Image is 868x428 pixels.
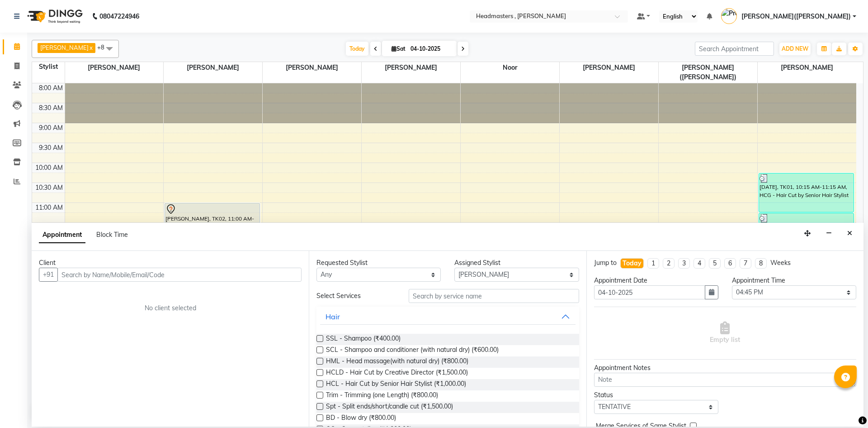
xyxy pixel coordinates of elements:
span: [PERSON_NAME]([PERSON_NAME]) [741,12,851,21]
div: No client selected [61,303,280,313]
div: [DATE], TK01, 10:15 AM-11:15 AM, HCG - Hair Cut by Senior Hair Stylist [759,173,854,212]
div: 11:00 AM [33,203,65,212]
div: Stylist [32,62,65,72]
span: +8 [97,43,111,51]
span: BD - Blow dry (₹800.00) [326,413,396,424]
button: +91 [39,268,58,282]
b: 08047224946 [99,4,139,29]
div: Appointment Notes [594,363,856,373]
input: Search by Name/Mobile/Email/Code [57,268,302,282]
span: [PERSON_NAME] [40,44,89,51]
span: [PERSON_NAME] [362,62,460,73]
input: 2025-10-04 [408,42,453,56]
span: Today [346,42,368,56]
input: Search by service name [409,289,579,303]
span: Noor [461,62,559,73]
div: 9:00 AM [37,123,65,133]
span: [PERSON_NAME] [65,62,164,73]
li: 2 [663,258,675,269]
span: HML - Head massage(with natural dry) (₹800.00) [326,356,468,368]
iframe: chat widget [830,392,859,419]
span: [PERSON_NAME] [560,62,658,73]
div: Select Services [310,291,401,301]
div: [PERSON_NAME], TK02, 11:00 AM-03:00 PM, K-Bond -L - Kerabond [165,203,259,361]
div: 10:00 AM [33,163,65,173]
li: 3 [678,258,690,269]
li: 6 [724,258,736,269]
div: Status [594,390,718,400]
button: Close [843,226,856,240]
li: 1 [647,258,659,269]
span: [PERSON_NAME] [164,62,262,73]
li: 4 [693,258,705,269]
button: ADD NEW [779,43,811,55]
input: Search Appointment [695,42,774,56]
img: logo [23,4,85,29]
div: 8:30 AM [37,103,65,113]
a: x [89,44,93,51]
div: Appointment Time [732,276,856,285]
div: 10:30 AM [33,183,65,192]
li: 8 [755,258,767,269]
span: ADD NEW [782,45,808,52]
span: [PERSON_NAME]([PERSON_NAME]) [659,62,757,83]
span: SSL - Shampoo (₹400.00) [326,334,401,345]
div: Appointment Date [594,276,718,285]
div: Weeks [770,258,791,268]
span: HCL - Hair Cut by Senior Hair Stylist (₹1,000.00) [326,379,466,390]
div: Today [623,259,642,268]
div: [DATE], TK01, 11:15 AM-12:00 PM, BRD - [PERSON_NAME] [759,213,854,242]
div: 8:00 AM [37,83,65,93]
span: [PERSON_NAME] [263,62,361,73]
li: 7 [740,258,751,269]
div: Hair [325,311,340,322]
div: Jump to [594,258,617,268]
span: Empty list [710,322,740,345]
div: Assigned Stylist [454,258,579,268]
span: [PERSON_NAME] [758,62,856,73]
img: Pramod gupta(shaurya) [721,8,737,24]
span: Sat [389,45,408,52]
span: HCLD - Hair Cut by Creative Director (₹1,500.00) [326,368,468,379]
button: Hair [320,308,575,325]
input: yyyy-mm-dd [594,285,705,299]
li: 5 [709,258,721,269]
span: Block Time [96,231,128,239]
div: Client [39,258,302,268]
div: 9:30 AM [37,143,65,153]
span: SCL - Shampoo and conditioner (with natural dry) (₹600.00) [326,345,499,356]
span: Spt - Split ends/short/candle cut (₹1,500.00) [326,402,453,413]
div: Requested Stylist [316,258,441,268]
span: Appointment [39,227,85,243]
span: Trim - Trimming (one Length) (₹800.00) [326,390,438,402]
